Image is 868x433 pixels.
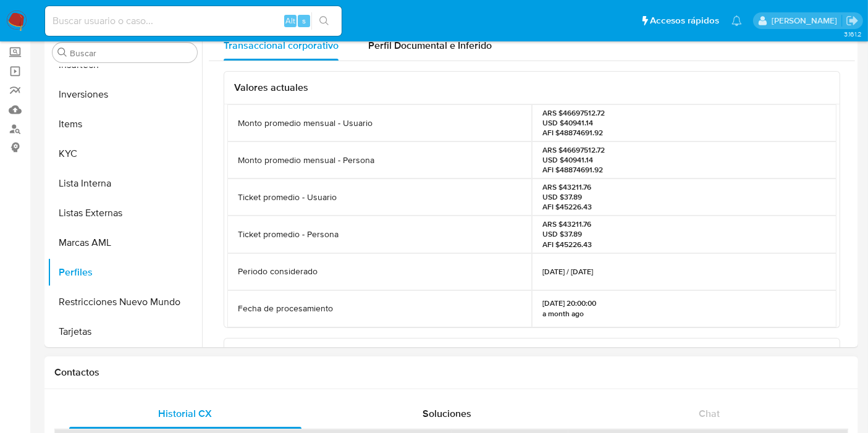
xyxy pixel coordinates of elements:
button: Inversiones [48,80,202,109]
p: Ticket promedio - Persona [238,229,339,240]
h1: Contactos [54,366,848,379]
p: belen.palamara@mercadolibre.com [772,15,841,27]
p: ARS $46697512.72 USD $40941.14 AFI $48874691.92 [542,145,605,175]
p: ARS $43211.76 USD $37.89 AFI $45226.43 [542,182,592,212]
button: Marcas AML [48,228,202,258]
button: Tarjetas [48,317,202,347]
input: Buscar usuario o caso... [45,13,342,29]
p: ARS $46697512.72 USD $40941.14 AFI $48874691.92 [542,108,605,138]
p: [DATE] / [DATE] [542,267,593,277]
p: Fecha de procesamiento [238,303,333,314]
p: Monto promedio mensual - Usuario [238,117,373,129]
button: Listas Externas [48,198,202,228]
span: Perfil Documental e Inferido [368,38,492,53]
span: 3.161.2 [844,29,862,39]
p: Monto promedio mensual - Persona [238,154,374,166]
span: Transaccional corporativo [224,38,339,53]
span: s [302,15,306,27]
a: Salir [846,14,859,27]
h3: Valores actuales [234,82,830,94]
a: Notificaciones [731,15,742,26]
button: Restricciones Nuevo Mundo [48,287,202,317]
input: Buscar [70,48,192,59]
button: Perfiles [48,258,202,287]
p: Ticket promedio - Usuario [238,191,337,203]
span: Alt [285,15,295,27]
p: Periodo considerado [238,266,318,277]
span: Chat [699,406,720,421]
button: KYC [48,139,202,169]
button: Lista Interna [48,169,202,198]
span: Accesos rápidos [650,14,719,27]
p: [DATE] 20:00:00 a month ago [542,298,596,318]
button: Items [48,109,202,139]
button: Buscar [57,48,67,57]
button: search-icon [311,12,337,30]
span: Soluciones [423,406,472,421]
p: ARS $43211.76 USD $37.89 AFI $45226.43 [542,219,592,250]
span: Historial CX [159,406,213,421]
